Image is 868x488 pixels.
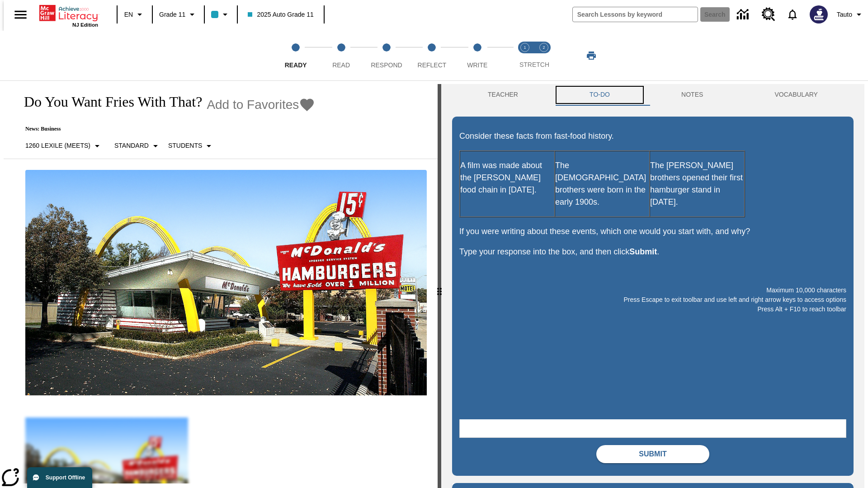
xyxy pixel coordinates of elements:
[596,445,709,463] button: Submit
[459,225,846,238] p: If you were writing about these events, which one would you start with, and why?
[756,2,781,27] a: Resource Center, Will open in new tab
[4,84,438,483] div: reading
[512,31,538,80] button: Stretch Read step 1 of 2
[459,305,846,314] p: Press Alt + F10 to reach toolbar
[72,22,98,28] span: NJ Edition
[452,84,554,106] button: Teacher
[837,10,852,19] span: Tauto
[542,45,545,50] text: 2
[577,47,606,64] button: Print
[833,6,868,23] button: Profile/Settings
[519,61,549,68] span: STRETCH
[7,1,34,28] button: Open side menu
[14,126,315,132] p: News: Business
[332,61,350,69] span: Read
[39,3,98,28] div: Home
[4,7,132,15] body: Maximum 10,000 characters Press Escape to exit toolbar and use left and right arrow keys to acces...
[111,138,165,154] button: Scaffolds, Standard
[810,5,828,23] img: Avatar
[441,84,864,488] div: activity
[459,295,846,305] p: Press Escape to exit toolbar and use left and right arrow keys to access options
[156,6,201,23] button: Grade: Grade 11, Select a grade
[22,138,106,154] button: Select Lexile, 1260 Lexile (Meets)
[114,141,149,150] p: Standard
[27,467,92,488] button: Support Offline
[315,31,367,80] button: Read step 2 of 5
[438,84,441,488] div: Press Enter or Spacebar and then press right and left arrow keys to move the slider
[25,141,90,150] p: 1260 Lexile (Meets)
[459,130,846,142] p: Consider these facts from fast-food history.
[418,61,447,69] span: Reflect
[124,10,133,19] span: EN
[467,61,487,69] span: Write
[731,2,756,27] a: Data Center
[459,246,846,258] p: Type your response into the box, and then click .
[554,84,646,106] button: TO-DO
[452,84,854,106] div: Instructional Panel Tabs
[459,286,846,295] p: Maximum 10,000 characters
[120,6,149,23] button: Language: EN, Select a language
[14,94,202,110] h1: Do You Want Fries With That?
[629,247,657,256] strong: Submit
[207,97,315,113] button: Add to Favorites - Do You Want Fries With That?
[531,31,557,80] button: Stretch Respond step 2 of 2
[739,84,854,106] button: VOCABULARY
[573,7,698,22] input: search field
[207,98,299,112] span: Add to Favorites
[168,141,202,150] p: Students
[285,61,307,69] span: Ready
[650,160,744,208] p: The [PERSON_NAME] brothers opened their first hamburger stand in [DATE].
[159,10,185,19] span: Grade 11
[208,6,234,23] button: Class color is light blue. Change class color
[360,31,413,80] button: Respond step 3 of 5
[781,3,804,26] a: Notifications
[269,31,322,80] button: Ready step 1 of 5
[165,138,218,154] button: Select Student
[248,10,313,19] span: 2025 Auto Grade 11
[646,84,739,106] button: NOTES
[406,31,458,80] button: Reflect step 4 of 5
[25,170,427,396] img: One of the first McDonald's stores, with the iconic red sign and golden arches.
[371,61,402,69] span: Respond
[460,160,554,196] p: A film was made about the [PERSON_NAME] food chain in [DATE].
[804,3,833,26] button: Select a new avatar
[555,160,649,208] p: The [DEMOGRAPHIC_DATA] brothers were born in the early 1900s.
[524,45,526,50] text: 1
[451,31,504,80] button: Write step 5 of 5
[46,474,85,481] span: Support Offline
